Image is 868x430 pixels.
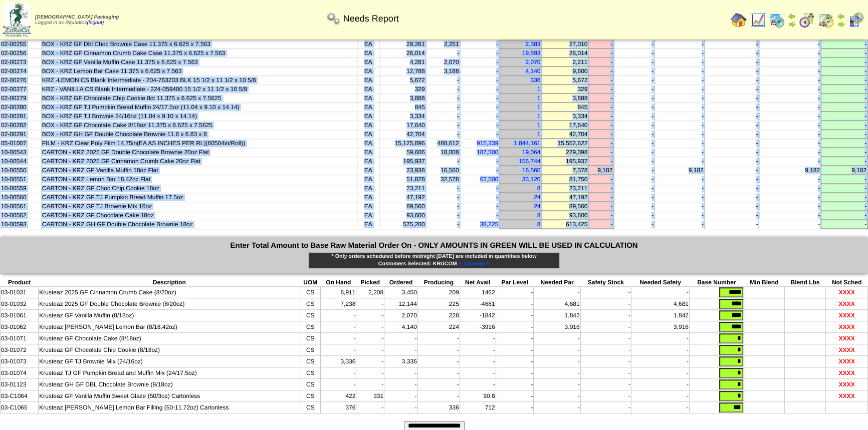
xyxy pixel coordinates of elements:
[379,184,425,193] td: 23,211
[1,94,42,103] td: 02-00279
[460,130,499,139] td: -
[541,67,588,76] td: 9,600
[759,211,821,220] td: -
[654,112,704,121] td: -
[541,148,588,157] td: 229,098
[537,86,541,93] a: 1
[704,211,759,220] td: -
[537,122,541,129] a: 1
[821,157,867,166] td: -
[379,202,425,211] td: 89,560
[425,211,460,220] td: -
[541,40,588,49] td: 27,010
[87,20,104,26] a: (logout)
[588,157,613,166] td: -
[759,58,821,67] td: -
[759,202,821,211] td: -
[425,58,460,67] td: 2,070
[654,85,704,94] td: -
[588,58,613,67] td: -
[541,94,588,103] td: 3,888
[425,148,460,157] td: 18,008
[588,85,613,94] td: -
[460,103,499,112] td: -
[759,184,821,193] td: -
[654,157,704,166] td: -
[519,158,540,165] a: 156,744
[613,148,654,157] td: -
[541,211,588,220] td: 93,600
[530,77,540,84] a: 336
[731,12,747,28] img: home.gif
[541,103,588,112] td: 845
[613,121,654,130] td: -
[821,49,867,58] td: -
[3,3,31,37] img: zoroco-logo-small.webp
[379,58,425,67] td: 4,281
[379,67,425,76] td: 12,788
[759,121,821,130] td: -
[537,221,541,228] a: 8
[821,139,867,148] td: -
[1,40,42,49] td: 02-00255
[1,49,42,58] td: 02-00256
[460,85,499,94] td: -
[425,67,460,76] td: 3,188
[613,157,654,166] td: -
[379,148,425,157] td: 59,606
[357,184,379,193] td: EA
[759,94,821,103] td: -
[588,130,613,139] td: -
[357,76,379,85] td: EA
[425,112,460,121] td: -
[588,175,613,184] td: -
[704,184,759,193] td: -
[613,67,654,76] td: -
[480,176,499,183] a: 62,500
[821,112,867,121] td: -
[588,76,613,85] td: -
[425,139,460,148] td: 488,612
[821,184,867,193] td: -
[477,140,498,147] a: 915,339
[537,131,541,138] a: 1
[537,104,541,111] a: 1
[759,76,821,85] td: -
[41,202,357,211] td: CARTON - KRZ GF TJ Brownie Mix 16oz
[654,211,704,220] td: -
[704,94,759,103] td: -
[379,130,425,139] td: 42,704
[541,85,588,94] td: 329
[799,12,815,28] img: calendarblend.gif
[425,76,460,85] td: -
[588,67,613,76] td: -
[654,175,704,184] td: -
[357,67,379,76] td: EA
[588,40,613,49] td: -
[821,85,867,94] td: -
[541,184,588,193] td: 23,211
[613,139,654,148] td: -
[759,157,821,166] td: -
[769,12,785,28] img: calendarprod.gif
[1,211,42,220] td: 10-00562
[654,139,704,148] td: -
[459,261,490,267] span: ⇐ Change ⇐
[1,139,42,148] td: 05-01007
[357,103,379,112] td: EA
[425,166,460,175] td: 16,560
[460,94,499,103] td: -
[525,41,540,48] a: 2,383
[460,184,499,193] td: -
[654,94,704,103] td: -
[788,12,796,20] img: arrowleft.gif
[41,193,357,202] td: CARTON - KRZ GF TJ Pumpkin Bread Muffin 17.5oz
[41,67,357,76] td: BOX - KRZ Lemon Bar Case 11.375 x 6.625 x 7.563
[704,157,759,166] td: -
[41,184,357,193] td: CARTON - KRZ GF Choc Chip Cookie 18oz
[704,166,759,175] td: -
[460,157,499,166] td: -
[1,157,42,166] td: 10-00544
[541,139,588,148] td: 15,552,622
[654,121,704,130] td: -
